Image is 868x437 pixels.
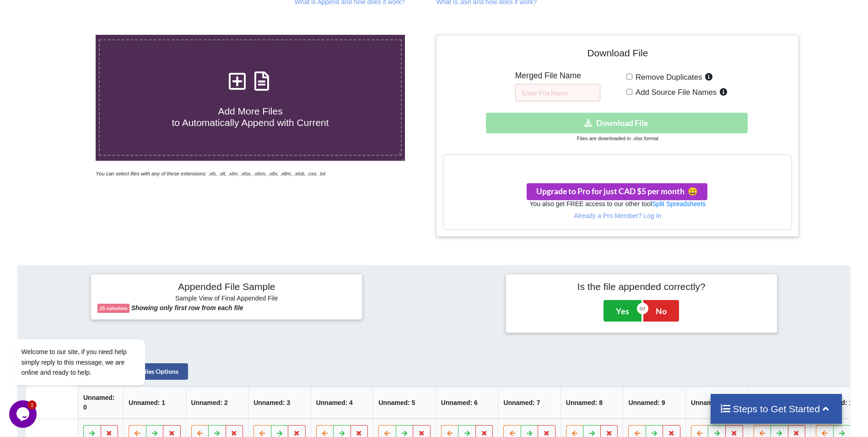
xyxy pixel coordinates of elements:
[123,387,186,419] th: Unnamed: 1
[443,200,792,208] h6: You also get FREE access to our other tool
[536,186,698,196] span: Upgrade to Pro for just CAD $5 per month
[527,183,707,200] button: Upgrade to Pro for just CAD $5 per monthsmile
[652,200,706,208] a: Split Spreadsheets
[78,387,123,419] th: Unnamed: 0
[443,159,792,169] h3: Your files are more than 1 MB
[561,387,623,419] th: Unnamed: 8
[685,387,748,419] th: Unnamed: 10
[9,257,174,396] iframe: chat widget
[97,295,356,304] h6: Sample View of Final Appended File
[515,71,600,81] h5: Merged File Name
[685,186,698,196] span: smile
[436,387,498,419] th: Unnamed: 6
[443,211,792,220] p: Already a Pro Member? Log In
[515,84,600,101] input: Enter File Name
[311,387,373,419] th: Unnamed: 4
[632,73,702,82] span: Remove Duplicates
[632,88,717,97] span: Add Source File Names
[172,106,329,128] span: Add More Files to Automatically Append with Current
[186,387,248,419] th: Unnamed: 2
[577,136,658,141] small: Files are downloaded in .xlsx format
[97,281,356,294] h4: Appended File Sample
[512,281,771,292] h4: Is the file appended correctly?
[498,387,561,419] th: Unnamed: 7
[248,387,311,419] th: Unnamed: 3
[643,300,679,321] button: No
[604,300,642,321] button: Yes
[623,387,686,419] th: Unnamed: 9
[720,403,833,415] h4: Steps to Get Started
[131,304,243,311] b: Showing only first row from each file
[9,400,38,428] iframe: chat widget
[96,171,325,176] i: You can select files with any of these extensions: .xls, .xlt, .xlm, .xlsx, .xlsm, .xltx, .xltm, ...
[373,387,436,419] th: Unnamed: 5
[443,42,792,68] h4: Download File
[748,387,811,419] th: Unnamed: 11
